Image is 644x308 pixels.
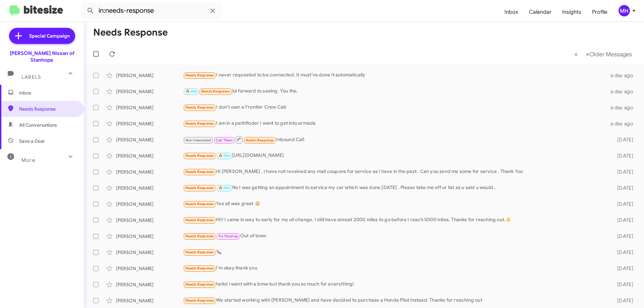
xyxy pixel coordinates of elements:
a: Insights [557,2,587,22]
div: [PERSON_NAME] [116,265,183,272]
div: 🍆 [183,248,606,256]
span: Needs Response [201,89,230,94]
div: Yes all was great 😃 [183,200,606,208]
div: [PERSON_NAME] [116,249,183,256]
span: Needs Response [19,106,76,112]
a: Calendar [524,2,557,22]
div: [PERSON_NAME] [116,297,183,304]
div: Hi!! I came in way to early for my oil change. I still have almost 2000 miles to go before I reac... [183,216,606,224]
div: I don't own a Frontier Crew Cab [183,104,606,111]
div: Hi [PERSON_NAME] , I have not received any mail coupons for service as I have in the past . Can y... [183,168,606,176]
div: [PERSON_NAME] [116,169,183,175]
div: [PERSON_NAME] [116,104,183,111]
span: 🔥 Hot [185,89,197,94]
div: [DATE] [606,152,639,159]
div: [DATE] [606,201,639,207]
a: Profile [587,2,613,22]
div: I never requested to be connected. It must've done it automatically [183,71,606,79]
div: MH [619,5,630,16]
div: [DATE] [606,136,639,143]
span: Needs Response [185,234,214,238]
div: [PERSON_NAME] [116,217,183,224]
div: [PERSON_NAME] [116,233,183,240]
div: [PERSON_NAME] [116,281,183,288]
div: [DATE] [606,217,639,224]
span: « [574,50,578,58]
span: Needs Response [185,121,214,126]
span: 🔥 Hot [218,186,230,190]
span: Try Pausing [218,234,238,238]
div: a day ago [606,88,639,95]
span: Needs Response [185,170,214,174]
span: Needs Response [185,153,214,158]
div: lol forward to seeing. You the. [183,87,606,95]
div: I'm okay thank you [183,264,606,272]
span: Save a Deal [19,138,44,144]
div: [URL][DOMAIN_NAME] [183,152,606,160]
div: [DATE] [606,233,639,240]
span: Older Messages [589,51,632,58]
div: [PERSON_NAME] [116,201,183,207]
div: a day ago [606,72,639,79]
div: Inbound Call [183,135,606,144]
span: Needs Response [185,218,214,222]
span: Special Campaign [29,33,70,39]
div: [DATE] [606,281,639,288]
div: [PERSON_NAME] [116,152,183,159]
span: Needs Response [185,186,214,190]
span: » [586,50,589,58]
span: Needs Response [185,202,214,206]
span: All Conversations [19,122,57,128]
span: Needs Response [185,298,214,303]
button: MH [613,5,637,16]
span: More [21,157,35,163]
div: a day ago [606,104,639,111]
span: Needs Response [185,282,214,287]
div: [DATE] [606,185,639,191]
div: [DATE] [606,169,639,175]
div: [PERSON_NAME] [116,88,183,95]
div: [PERSON_NAME] [116,72,183,79]
div: I am in a pathfinder I want to get into armada [183,120,606,127]
div: [DATE] [606,265,639,272]
h1: Needs Response [93,27,168,38]
input: Search [81,3,222,19]
div: Out of town [183,232,606,240]
span: Needs Response [185,250,214,254]
div: [DATE] [606,297,639,304]
span: Call Them [216,138,233,142]
span: 🔥 Hot [218,153,230,158]
span: Needs Response [185,73,214,77]
button: Next [582,47,636,61]
div: a day ago [606,120,639,127]
span: Needs Response [185,105,214,110]
span: Not-Interested [185,138,211,142]
div: No I was getting an appointment to service my car which was done [DATE] . Please take me off ur l... [183,184,606,192]
span: Needs Response [246,138,274,142]
div: [PERSON_NAME] [116,136,183,143]
span: Labels [21,74,41,80]
button: Previous [570,47,582,61]
span: Inbox [19,89,76,96]
span: Needs Response [185,266,214,270]
a: Inbox [499,2,524,22]
div: hello! i went with a bmw but thank you so much for everything! [183,281,606,288]
nav: Page navigation example [571,47,636,61]
div: [PERSON_NAME] [116,120,183,127]
div: We started working with [PERSON_NAME] and have decided to purchase a Honda Pilot instead. Thanks ... [183,297,606,304]
a: Special Campaign [9,28,75,44]
div: [DATE] [606,249,639,256]
div: [PERSON_NAME] [116,185,183,191]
